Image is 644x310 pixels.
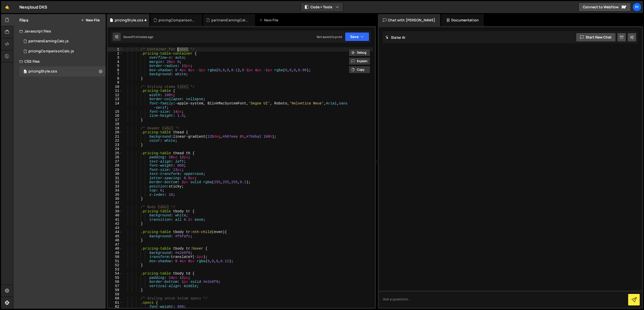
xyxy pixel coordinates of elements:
div: 9 [108,81,123,85]
div: 33 [108,184,123,189]
div: Javascript files [13,26,106,36]
button: Start new chat [576,33,616,42]
div: 43 [108,226,123,230]
div: 38 [108,205,123,209]
div: 50 [108,255,123,259]
div: 13 [108,97,123,101]
div: Documentation [441,14,484,26]
div: 58 [108,288,123,292]
div: 18 [108,122,123,126]
div: Not saved to prod [317,35,342,39]
h2: Files [19,17,28,23]
div: 28 [108,164,123,168]
div: CSS files [13,56,106,66]
div: 15 [108,110,123,114]
div: 5 [108,64,123,68]
div: pricingStyle.css [28,69,57,74]
div: 22 [108,139,123,143]
span: 0 [24,70,27,74]
div: pricingComparisonCalc.js [158,18,196,23]
div: 6 [108,68,123,72]
div: 54 [108,272,123,276]
div: 40 [108,213,123,218]
div: 11 [108,89,123,93]
div: 34 [108,188,123,193]
button: New File [81,18,100,22]
h2: Slater AI [385,35,406,40]
div: Saved [123,35,153,39]
div: 23 [108,143,123,147]
div: 44 [108,230,123,234]
button: Debug [349,49,370,56]
div: 55 [108,276,123,280]
div: 8 [108,76,123,81]
div: 45 [108,234,123,239]
div: 26 [108,155,123,160]
div: 11 minutes ago [132,35,153,39]
div: pricingStyle.css [115,18,143,23]
div: 1 [108,47,123,52]
div: 61 [108,301,123,305]
div: 12 [108,93,123,97]
button: Explain [349,57,370,65]
div: 46 [108,238,123,243]
div: 14 [108,101,123,110]
div: 17 [108,118,123,122]
div: 2 [108,52,123,56]
div: 20 [108,130,123,135]
div: 36 [108,197,123,201]
div: 17183/47472.css [19,66,107,76]
div: 52 [108,263,123,267]
div: 25 [108,151,123,156]
button: Copy [349,66,370,73]
div: 62 [108,305,123,309]
div: 19 [108,126,123,131]
div: 57 [108,284,123,288]
div: 24 [108,147,123,151]
div: 51 [108,259,123,263]
div: 48 [108,247,123,251]
div: 39 [108,209,123,214]
button: Save [345,32,369,41]
div: 49 [108,251,123,255]
div: 27 [108,160,123,164]
div: 56 [108,280,123,284]
div: partnersEarningCalc.js [28,39,69,44]
div: 41 [108,218,123,222]
div: 29 [108,168,123,172]
a: 🤙 [1,1,13,13]
button: Code + Tools [301,3,343,12]
div: Nexqloud DKS [19,4,47,10]
div: 37 [108,201,123,205]
div: 16 [108,114,123,118]
div: 42 [108,222,123,226]
div: 21 [108,135,123,139]
div: 31 [108,176,123,180]
div: 4 [108,60,123,64]
div: New File [259,18,280,23]
div: pricingComparisonCalc.js [28,49,74,54]
div: 53 [108,267,123,272]
div: 17183/47471.js [19,46,106,56]
div: 17183/47469.js [19,36,106,46]
div: 59 [108,292,123,297]
div: 35 [108,193,123,197]
div: 7 [108,72,123,76]
div: 47 [108,243,123,247]
a: Connect to Webflow [579,3,631,12]
div: partnersEarningCalc.js [211,18,249,23]
div: 60 [108,296,123,301]
div: 32 [108,180,123,184]
div: 30 [108,172,123,176]
a: Pi [632,3,641,12]
div: Chat with [PERSON_NAME] [378,14,440,26]
div: 10 [108,85,123,89]
div: 3 [108,56,123,60]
